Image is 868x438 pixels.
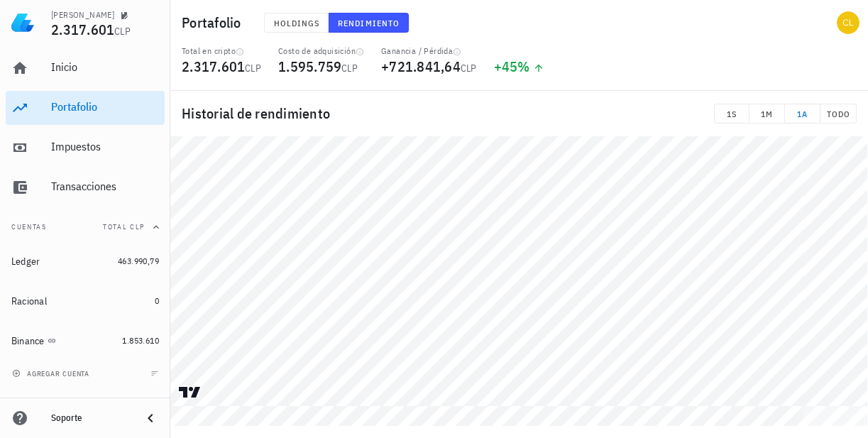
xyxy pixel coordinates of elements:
[341,62,358,75] span: CLP
[51,20,114,39] span: 2.317.601
[6,284,165,318] a: Racional 0
[170,91,868,136] div: Historial de rendimiento
[51,412,131,424] div: Soporte
[114,25,131,38] span: CLP
[118,256,159,266] span: 463.990,79
[182,57,245,76] span: 2.317.601
[245,62,261,75] span: CLP
[182,11,247,34] h1: Portafolio
[273,18,320,28] span: Holdings
[9,366,96,380] button: agregar cuenta
[103,222,145,231] span: Total CLP
[517,57,529,76] span: %
[51,60,159,74] div: Inicio
[337,18,400,28] span: Rendimiento
[791,109,814,119] span: 1A
[714,104,749,124] button: 1S
[51,140,159,153] div: Impuestos
[6,91,165,125] a: Portafolio
[381,45,477,57] div: Ganancia / Pérdida
[155,295,159,306] span: 0
[785,104,820,124] button: 1A
[11,335,45,347] div: Binance
[749,104,785,124] button: 1M
[278,57,341,76] span: 1.595.759
[381,57,461,76] span: +721.841,64
[51,100,159,114] div: Portafolio
[122,335,159,346] span: 1.853.610
[6,324,165,358] a: Binance 1.853.610
[51,180,159,193] div: Transacciones
[329,13,409,33] button: Rendimiento
[264,13,329,33] button: Holdings
[755,109,779,119] span: 1M
[182,45,261,57] div: Total en cripto
[720,109,743,119] span: 1S
[278,45,364,57] div: Costo de adquisición
[6,51,165,85] a: Inicio
[826,109,850,119] span: TODO
[177,385,202,399] a: Charting by TradingView
[11,256,40,268] div: Ledger
[820,104,857,124] button: TODO
[494,60,544,74] div: +45
[51,9,114,21] div: [PERSON_NAME]
[6,131,165,165] a: Impuestos
[11,11,34,34] img: LedgiFi
[6,210,165,244] button: CuentasTotal CLP
[837,11,859,34] div: avatar
[6,170,165,204] a: Transacciones
[461,62,477,75] span: CLP
[6,244,165,278] a: Ledger 463.990,79
[11,295,47,307] div: Racional
[15,369,89,378] span: agregar cuenta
